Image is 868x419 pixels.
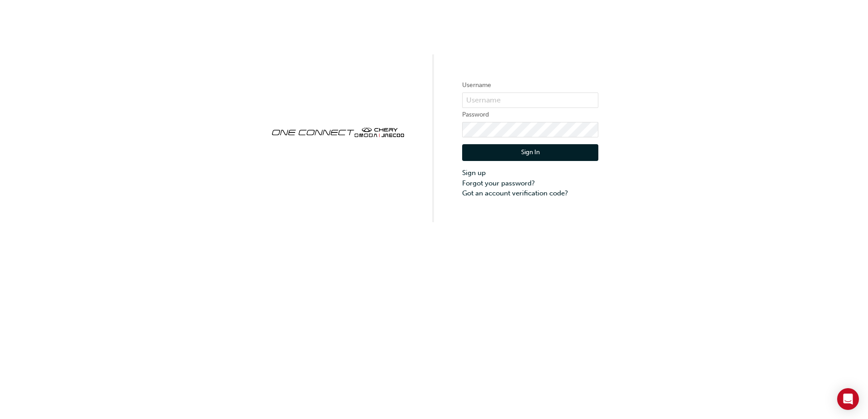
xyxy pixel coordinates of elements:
a: Sign up [462,168,598,178]
input: Username [462,93,598,108]
a: Got an account verification code? [462,188,598,199]
img: oneconnect [270,120,406,143]
a: Forgot your password? [462,178,598,189]
div: Open Intercom Messenger [837,388,859,410]
label: Password [462,109,598,120]
label: Username [462,80,598,91]
button: Sign In [462,144,598,161]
